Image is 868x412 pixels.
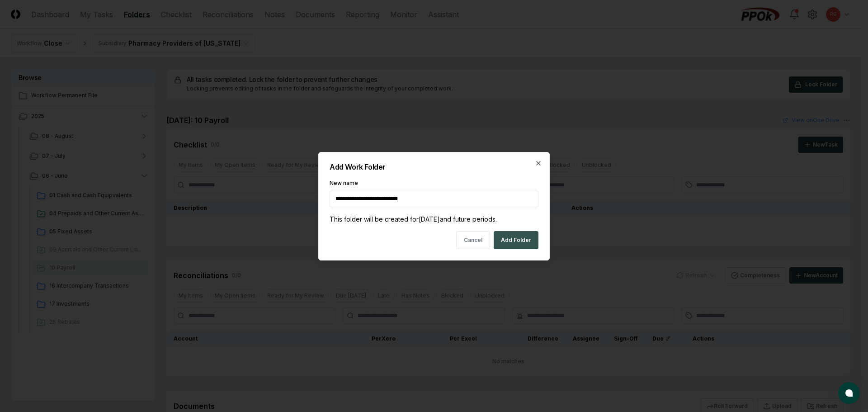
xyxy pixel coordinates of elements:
[494,231,538,249] button: Add Folder
[330,163,538,170] h2: Add Work Folder
[456,231,490,249] button: Cancel
[330,180,358,186] label: New name
[330,214,538,224] div: This folder will be created for [DATE] and future periods.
